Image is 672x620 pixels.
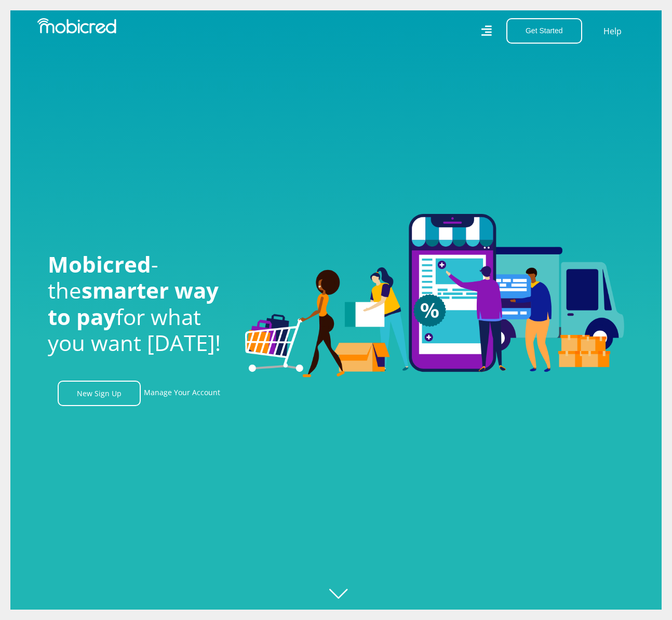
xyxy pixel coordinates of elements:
[48,275,219,331] span: smarter way to pay
[603,24,622,38] a: Help
[245,214,624,378] img: Welcome to Mobicred
[48,249,151,279] span: Mobicred
[144,381,220,406] a: Manage Your Account
[48,251,230,356] h1: - the for what you want [DATE]!
[506,18,582,44] button: Get Started
[37,18,116,34] img: Mobicred
[58,381,141,406] a: New Sign Up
